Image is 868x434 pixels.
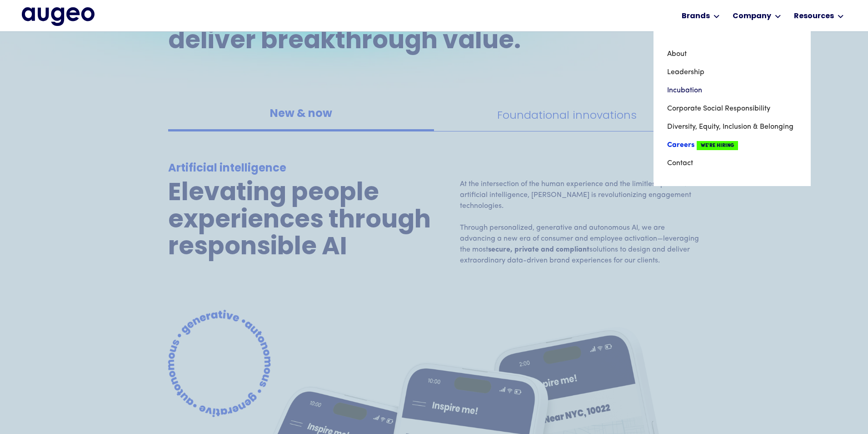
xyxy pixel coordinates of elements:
[733,11,771,22] div: Company
[667,45,797,63] a: About
[22,7,95,25] img: Augeo's full logo in midnight blue.
[667,136,797,154] a: CareersWe're Hiring
[697,141,738,150] span: We're Hiring
[667,63,797,81] a: Leadership
[22,7,95,25] a: home
[667,154,797,172] a: Contact
[794,11,834,22] div: Resources
[653,31,811,186] nav: Company
[682,11,710,22] div: Brands
[667,81,797,100] a: Incubation
[667,100,797,118] a: Corporate Social Responsibility
[667,118,797,136] a: Diversity, Equity, Inclusion & Belonging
